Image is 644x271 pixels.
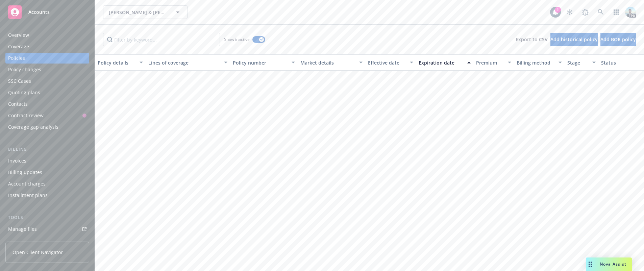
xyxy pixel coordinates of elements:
a: Policy changes [5,64,89,75]
a: Account charges [5,178,89,189]
div: Policy changes [8,64,41,75]
div: Tools [5,214,89,221]
a: Search [594,5,608,19]
div: Invoices [8,155,26,166]
div: Contract review [8,110,44,121]
a: Invoices [5,155,89,166]
div: Market details [300,59,355,66]
div: Policy details [98,59,135,66]
div: Expiration date [419,59,463,66]
div: Coverage [8,41,29,52]
span: Add BOR policy [600,36,636,43]
a: Quoting plans [5,87,89,98]
div: Billing method [517,59,554,66]
a: Policy checking [5,235,89,246]
a: Overview [5,30,89,41]
div: Coverage gap analysis [8,122,58,132]
button: Lines of coverage [146,54,230,71]
div: Manage files [8,224,37,235]
div: Status [601,59,642,66]
div: Policy checking [8,235,42,246]
span: Open Client Navigator [13,249,63,256]
a: SSC Cases [5,76,89,87]
div: Policy number [233,59,288,66]
div: Account charges [8,178,46,189]
button: Add BOR policy [600,33,636,46]
a: Coverage [5,41,89,52]
a: Switch app [610,5,623,19]
div: Effective date [368,59,406,66]
a: Report a Bug [578,5,592,19]
button: Export to CSV [516,33,548,46]
button: Add historical policy [550,33,598,46]
span: Export to CSV [516,36,548,43]
a: Policies [5,53,89,64]
div: Quoting plans [8,87,40,98]
div: Policies [8,53,25,64]
button: Policy number [230,54,298,71]
span: Nova Assist [600,261,626,267]
button: Nova Assist [586,257,632,271]
div: 1 [555,7,561,13]
button: Market details [298,54,365,71]
button: Billing method [514,54,565,71]
button: Effective date [365,54,416,71]
div: Contacts [8,99,28,109]
div: SSC Cases [8,76,31,87]
a: Installment plans [5,190,89,201]
span: Show inactive [224,36,250,42]
div: Overview [8,30,29,41]
div: Stage [567,59,588,66]
span: Add historical policy [550,36,598,43]
a: Coverage gap analysis [5,122,89,132]
div: Billing updates [8,167,42,178]
button: Expiration date [416,54,473,71]
div: Drag to move [586,257,594,271]
a: Manage files [5,224,89,235]
button: Premium [473,54,514,71]
a: Billing updates [5,167,89,178]
span: [PERSON_NAME] & [PERSON_NAME] [109,9,167,16]
div: Premium [476,59,504,66]
div: Billing [5,146,89,153]
span: Accounts [28,9,50,15]
input: Filter by keyword... [103,33,220,46]
div: Lines of coverage [148,59,220,66]
a: Accounts [5,3,89,22]
a: Contacts [5,99,89,109]
img: photo [625,7,636,18]
div: Installment plans [8,190,48,201]
a: Stop snowing [563,5,576,19]
button: Policy details [95,54,146,71]
a: Contract review [5,110,89,121]
button: [PERSON_NAME] & [PERSON_NAME] [103,5,188,19]
button: Stage [565,54,598,71]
